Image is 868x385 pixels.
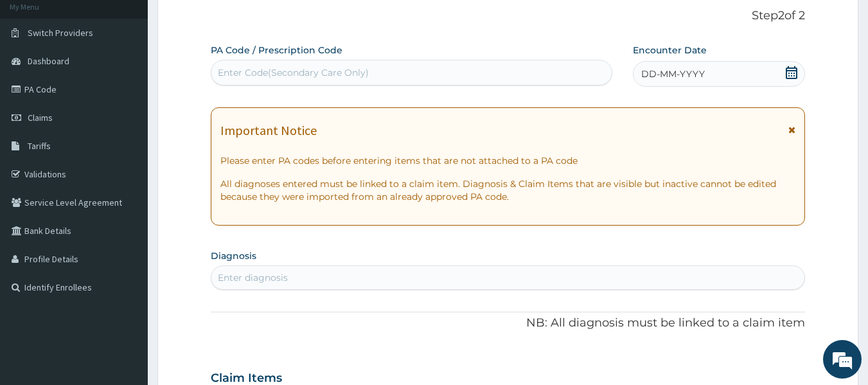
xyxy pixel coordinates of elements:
textarea: Type your message and hit 'Enter' [6,252,245,297]
p: NB: All diagnosis must be linked to a claim item [211,315,806,332]
label: PA Code / Prescription Code [211,44,342,57]
span: Dashboard [28,55,69,67]
h1: Important Notice [220,123,317,138]
span: Switch Providers [28,27,93,39]
span: Claims [28,112,53,123]
label: Encounter Date [633,44,707,57]
span: Tariffs [28,140,51,152]
div: Chat with us now [67,72,216,89]
label: Diagnosis [211,249,256,262]
p: All diagnoses entered must be linked to a claim item. Diagnosis & Claim Items that are visible bu... [220,177,796,203]
p: Please enter PA codes before entering items that are not attached to a PA code [220,154,796,167]
div: Enter Code(Secondary Care Only) [218,66,369,79]
img: d_794563401_company_1708531726252_794563401 [24,64,52,96]
p: Step 2 of 2 [211,9,806,23]
div: Minimize live chat window [211,6,242,37]
span: DD-MM-YYYY [641,67,705,80]
span: We're online! [75,112,177,242]
div: Enter diagnosis [218,271,288,284]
